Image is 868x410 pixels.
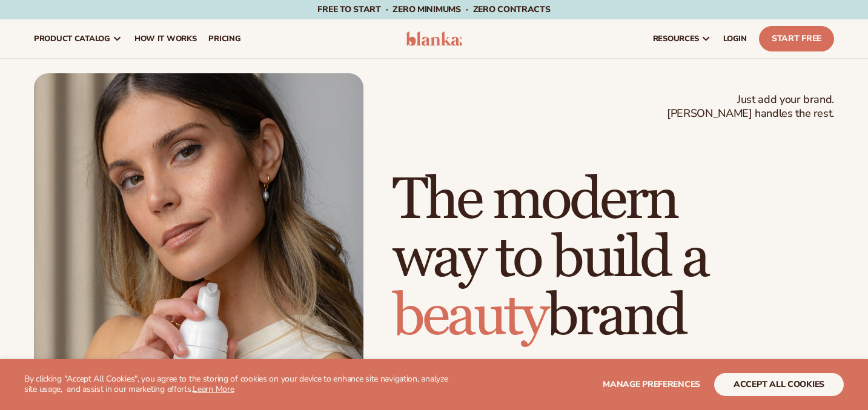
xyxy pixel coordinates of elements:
h1: The modern way to build a brand [393,171,834,346]
a: LOGIN [717,19,753,58]
span: Just add your brand. [PERSON_NAME] handles the rest. [667,93,834,121]
button: accept all cookies [714,373,844,396]
a: resources [647,19,717,58]
a: pricing [202,19,247,58]
span: pricing [208,34,240,44]
a: How It Works [128,19,203,58]
button: Manage preferences [603,373,700,396]
a: Start Free [759,26,834,51]
img: logo [406,31,463,46]
span: LOGIN [723,34,747,44]
span: How It Works [134,34,197,44]
a: product catalog [28,19,128,58]
span: resources [653,34,699,44]
span: product catalog [34,34,110,44]
span: Free to start · ZERO minimums · ZERO contracts [317,4,550,15]
span: Manage preferences [603,379,700,390]
span: beauty [393,281,546,352]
